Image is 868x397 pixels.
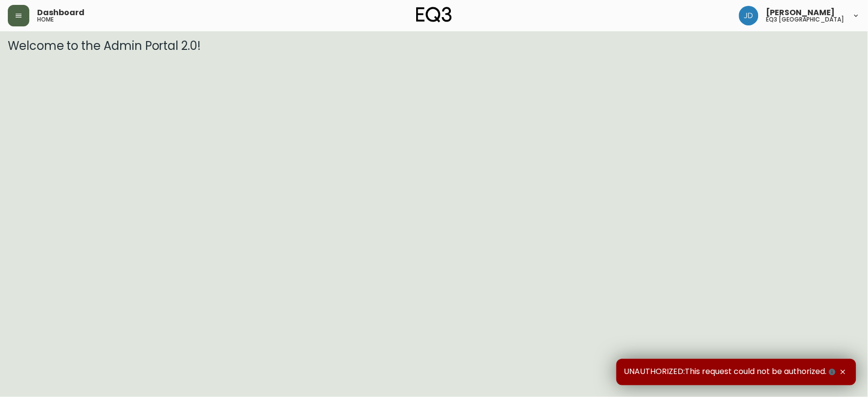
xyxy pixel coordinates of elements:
img: logo [416,7,452,22]
span: [PERSON_NAME] [766,9,835,17]
h3: Welcome to the Admin Portal 2.0! [8,39,860,53]
h5: home [37,17,54,22]
img: f07b9737c812aa98c752eabb4ed83364 [739,6,759,25]
h5: eq3 [GEOGRAPHIC_DATA] [766,17,845,22]
span: UNAUTHORIZED:This request could not be authorized. [624,367,838,377]
span: Dashboard [37,9,85,17]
